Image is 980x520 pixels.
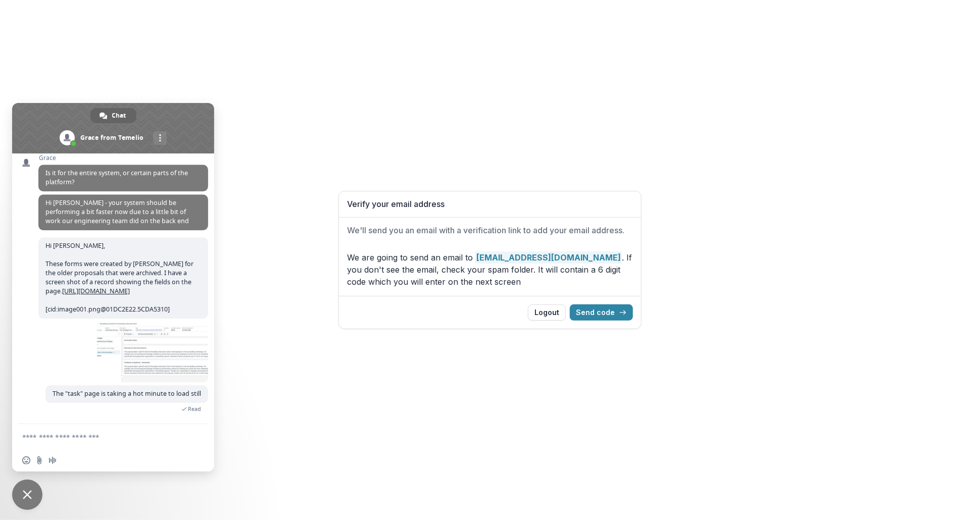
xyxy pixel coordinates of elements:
[112,108,126,123] span: Chat
[62,287,130,295] a: [URL][DOMAIN_NAME]
[153,131,167,145] div: More channels
[45,169,188,186] span: Is it for the entire system, or certain parts of the platform?
[347,199,633,209] h1: Verify your email address
[90,108,136,123] div: Chat
[188,405,201,412] span: Read
[475,251,622,264] strong: [EMAIL_ADDRESS][DOMAIN_NAME]
[48,456,57,464] span: Audio message
[22,433,182,442] textarea: Compose your message...
[45,241,193,314] span: Hi [PERSON_NAME], These forms were created by [PERSON_NAME] for the older proposals that were arc...
[35,456,43,464] span: Send a file
[22,456,30,464] span: Insert an emoji
[528,304,566,321] button: Logout
[347,226,633,235] h2: We'll send you an email with a verification link to add your email address.
[347,251,633,288] p: We are going to send an email to . If you don't see the email, check your spam folder. It will co...
[570,304,633,321] button: Send code
[53,389,201,398] span: The "task" page is taking a hot minute to load still
[45,198,189,225] span: Hi [PERSON_NAME] - your system should be performing a bit faster now due to a little bit of work ...
[38,154,208,162] span: Grace
[12,480,42,510] div: Close chat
